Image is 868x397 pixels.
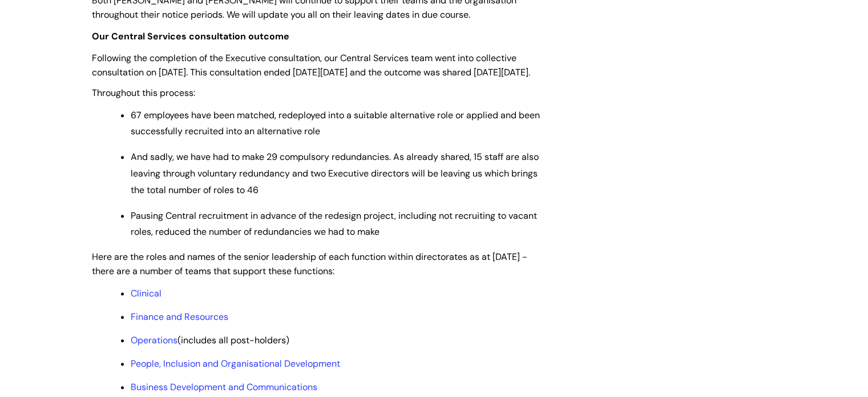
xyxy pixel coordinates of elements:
[92,87,195,99] span: Throughout this process:
[131,107,543,141] p: 67 employees have been matched, redeployed into a suitable alternative role or applied and been s...
[131,358,340,370] a: People, Inclusion and Organisational Development
[92,52,530,78] span: Following the completion of the Executive consultation, our Central Services team went into colle...
[92,30,289,42] strong: Our Central Services consultation outcome
[131,381,317,393] a: Business Development and Communications
[131,208,543,241] p: Pausing Central recruitment in advance of the redesign project, including not recruiting to vacan...
[131,311,228,323] a: Finance and Resources
[131,334,289,346] span: (includes all post-holders)
[131,287,162,299] a: Clinical
[131,149,543,198] p: And sadly, we have had to make 29 compulsory redundancies. As already shared, 15 staff are also l...
[92,251,527,277] span: Here are the roles and names of the senior leadership of each function within directorates as at ...
[131,334,177,346] a: Operations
